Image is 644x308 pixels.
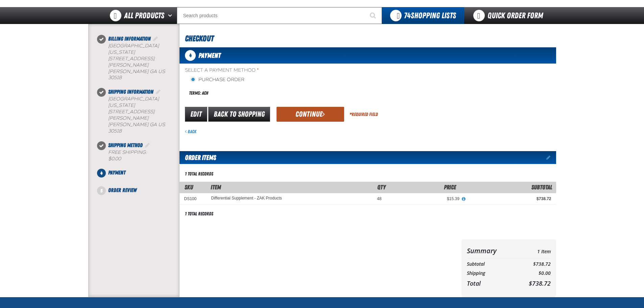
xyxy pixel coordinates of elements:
input: Search [177,7,382,24]
label: Purchase Order [190,77,244,83]
input: Purchase Order [190,77,196,82]
li: Shipping Method. Step 3 of 5. Completed [101,141,180,169]
div: Free Shipping: [108,149,180,162]
li: Shipping Information. Step 2 of 5. Completed [101,88,180,141]
span: [PERSON_NAME] [108,122,148,127]
span: 4 [97,169,106,177]
a: Differential Supplement - ZAK Products [211,196,282,201]
a: Edit [185,107,207,122]
span: Shopping Lists [404,11,456,20]
span: Payment [108,169,125,176]
div: Terms: ACH [185,86,368,100]
a: Edit Shipping Information [155,89,162,95]
span: Select a Payment Method [185,67,368,74]
th: Subtotal [467,260,515,269]
span: All Products [124,9,164,22]
span: 48 [377,196,381,201]
a: Back to Shopping [208,107,270,122]
span: US [158,69,165,74]
li: Payment. Step 4 of 5. Not Completed [101,169,180,186]
th: Summary [467,245,515,257]
a: Back [185,129,196,134]
span: Shipping Method [108,142,143,148]
a: Edit items [546,155,556,160]
span: Qty [377,184,386,191]
span: Billing Information [108,35,151,42]
td: 1 Item [515,245,550,257]
th: Total [467,278,515,289]
a: Edit Shipping Method [144,142,151,148]
div: Required Field [350,111,378,118]
span: Checkout [185,34,214,43]
span: $738.72 [529,279,551,287]
span: [STREET_ADDRESS][PERSON_NAME] [108,56,154,68]
span: Shipping Information [108,89,153,95]
td: DS100 [180,193,207,204]
bdo: 30518 [108,128,122,134]
h2: Order Items [180,151,216,164]
button: Continue [277,107,344,122]
span: 5 [97,186,106,195]
li: Order Review. Step 5 of 5. Not Completed [101,186,180,194]
button: Start Searching [365,7,382,24]
span: GA [150,69,157,74]
span: Payment [198,51,221,60]
div: 1 total records [185,211,213,217]
a: Quick Order Form [464,7,556,24]
span: Price [444,184,456,191]
button: Open All Products pages [166,7,177,24]
span: Order Review [108,187,137,193]
span: GA [150,122,157,127]
span: [GEOGRAPHIC_DATA][US_STATE] [108,43,159,55]
span: US [158,122,165,127]
button: View All Prices for Differential Supplement - ZAK Products [459,196,468,202]
span: [PERSON_NAME] [108,69,148,74]
strong: 74 [404,11,411,20]
a: SKU [185,184,193,191]
div: $15.39 [391,196,459,202]
div: $738.72 [469,196,551,202]
span: Subtotal [531,184,552,191]
span: [GEOGRAPHIC_DATA][US_STATE] [108,96,159,108]
div: 1 total records [185,171,213,177]
button: You have 74 Shopping Lists. Open to view details [382,7,464,24]
span: Item [211,184,221,191]
th: Shipping [467,269,515,278]
td: $0.00 [515,269,550,278]
td: $738.72 [515,260,550,269]
span: [STREET_ADDRESS][PERSON_NAME] [108,109,154,121]
a: Edit Billing Information [152,35,159,42]
span: 4 [185,50,196,61]
nav: Checkout steps. Current step is Payment. Step 4 of 5 [96,35,180,194]
bdo: 30518 [108,75,122,80]
strong: $0.00 [108,156,121,162]
li: Billing Information. Step 1 of 5. Completed [101,35,180,88]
